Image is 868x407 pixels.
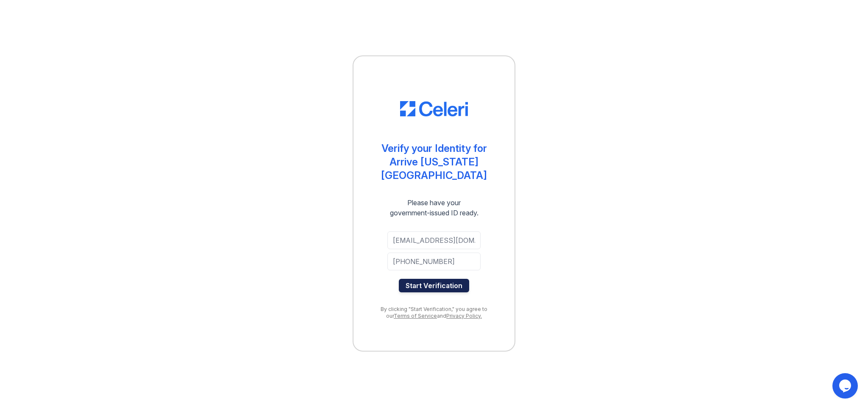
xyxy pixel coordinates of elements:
[370,142,498,182] div: Verify your Identity for Arrive [US_STATE][GEOGRAPHIC_DATA]
[370,306,498,319] div: By clicking "Start Verification," you agree to our and
[400,101,468,116] img: CE_Logo_Blue-a8612792a0a2168367f1c8372b55b34899dd931a85d93a1a3d3e32e68fde9ad4.png
[387,231,481,249] input: Email
[375,198,494,218] div: Please have your government-issued ID ready.
[394,313,437,319] a: Terms of Service
[399,279,469,292] button: Start Verification
[387,253,481,270] input: Phone
[446,313,482,319] a: Privacy Policy.
[832,373,860,399] iframe: chat widget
